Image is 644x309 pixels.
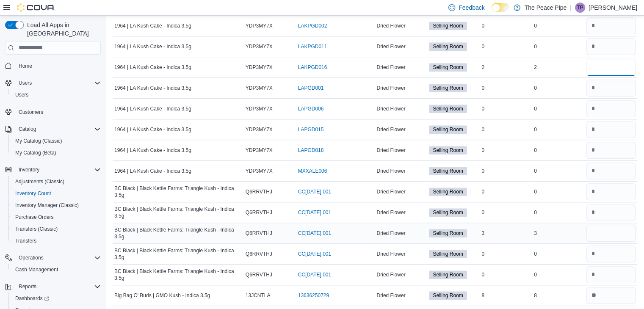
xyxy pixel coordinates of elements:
[429,105,467,113] span: Selling Room
[376,188,405,195] span: Dried Flower
[15,178,64,185] span: Adjustments (Classic)
[12,200,82,210] a: Inventory Manager (Classic)
[429,84,467,92] span: Selling Room
[433,146,463,154] span: Selling Room
[15,253,101,263] span: Operations
[12,265,61,275] a: Cash Management
[376,85,405,91] span: Dried Flower
[532,249,585,259] div: 0
[532,270,585,280] div: 0
[376,168,405,174] span: Dried Flower
[532,83,585,93] div: 0
[246,147,273,154] span: YDP3MY7X
[577,3,583,13] span: TP
[298,22,327,29] a: LAKPGD002
[480,207,532,218] div: 0
[298,292,329,299] a: 13636250729
[429,250,467,258] span: Selling Room
[12,236,101,246] span: Transfers
[246,209,272,216] span: Q6RRVTHJ
[376,105,405,112] span: Dried Flower
[8,292,104,304] a: Dashboards
[429,188,467,196] span: Selling Room
[433,229,463,237] span: Selling Room
[429,146,467,154] span: Selling Room
[8,264,104,276] button: Cash Management
[114,147,191,154] span: 1964 | LA Kush Cake - Indica 3.5g
[298,64,327,71] a: LAKPGD016
[376,22,405,29] span: Dried Flower
[532,41,585,52] div: 0
[532,104,585,114] div: 0
[2,60,104,72] button: Home
[480,83,532,93] div: 0
[15,190,51,197] span: Inventory Count
[246,251,272,257] span: Q6RRVTHJ
[8,223,104,235] button: Transfers (Classic)
[8,147,104,159] button: My Catalog (Beta)
[2,123,104,135] button: Catalog
[246,230,272,237] span: Q6RRVTHJ
[246,22,273,29] span: YDP3MY7X
[12,188,55,199] a: Inventory Count
[114,206,242,219] span: BC Black | Black Kettle Farms: Triangle Kush - Indica 3.5g
[575,3,585,13] div: Taylor Peters
[12,224,101,234] span: Transfers (Classic)
[12,293,53,303] a: Dashboards
[8,199,104,211] button: Inventory Manager (Classic)
[433,292,463,299] span: Selling Room
[246,105,273,112] span: YDP3MY7X
[376,209,405,216] span: Dried Flower
[8,135,104,147] button: My Catalog (Classic)
[433,63,463,71] span: Selling Room
[15,253,47,263] button: Operations
[12,177,101,187] span: Adjustments (Classic)
[15,78,35,88] button: Users
[12,177,68,187] a: Adjustments (Classic)
[429,291,467,300] span: Selling Room
[246,85,273,91] span: YDP3MY7X
[12,136,66,146] a: My Catalog (Classic)
[12,90,101,100] span: Users
[246,292,271,299] span: 13JCNTLA
[15,149,56,156] span: My Catalog (Beta)
[429,208,467,217] span: Selling Room
[15,124,101,134] span: Catalog
[114,247,242,261] span: BC Black | Black Kettle Farms: Triangle Kush - Indica 3.5g
[532,124,585,135] div: 0
[246,271,272,278] span: Q6RRVTHJ
[12,212,57,222] a: Purchase Orders
[12,148,101,158] span: My Catalog (Beta)
[298,209,331,216] a: CC[DATE].001
[15,91,28,98] span: Users
[2,106,104,118] button: Customers
[480,166,532,176] div: 0
[114,22,191,29] span: 1964 | LA Kush Cake - Indica 3.5g
[525,3,567,13] p: The Peace Pipe
[17,3,55,12] img: Cova
[589,3,637,13] p: [PERSON_NAME]
[15,226,58,232] span: Transfers (Classic)
[433,105,463,113] span: Selling Room
[15,202,79,209] span: Inventory Manager (Classic)
[114,105,191,112] span: 1964 | LA Kush Cake - Indica 3.5g
[376,251,405,257] span: Dried Flower
[19,109,43,116] span: Customers
[24,21,101,38] span: Load All Apps in [GEOGRAPHIC_DATA]
[433,84,463,92] span: Selling Room
[480,187,532,197] div: 0
[433,188,463,196] span: Selling Room
[15,107,47,117] a: Customers
[433,250,463,258] span: Selling Room
[480,145,532,155] div: 0
[376,292,405,299] span: Dried Flower
[114,43,191,50] span: 1964 | LA Kush Cake - Indica 3.5g
[15,124,39,134] button: Catalog
[298,105,324,112] a: LAPGD006
[8,235,104,247] button: Transfers
[429,125,467,134] span: Selling Room
[8,211,104,223] button: Purchase Orders
[570,3,572,13] p: |
[15,78,101,88] span: Users
[114,185,242,199] span: BC Black | Black Kettle Farms: Triangle Kush - Indica 3.5g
